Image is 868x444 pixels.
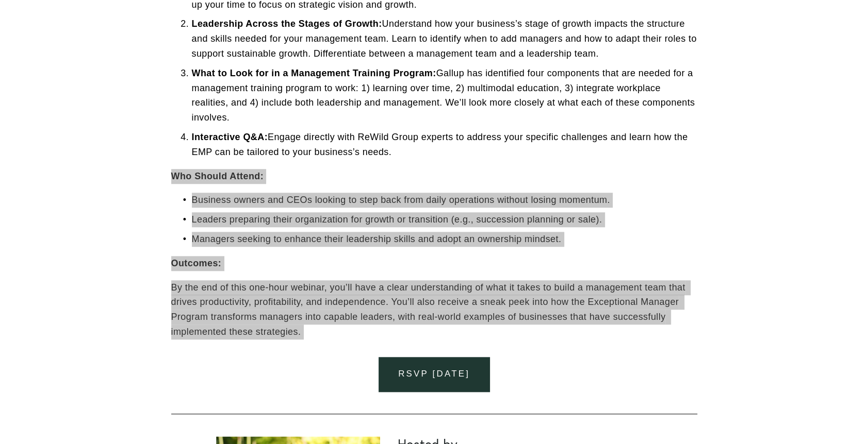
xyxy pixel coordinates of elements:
[192,19,382,29] strong: Leadership Across the Stages of Growth:
[192,66,697,125] p: Gallup has identified four components that are needed for a management training program to work: ...
[192,68,436,78] strong: What to Look for in a Management Training Program:
[171,258,222,268] strong: Outcomes:
[192,132,268,142] strong: Interactive Q&A:
[379,357,489,391] a: RSVP [DATE]
[192,193,697,208] p: Business owners and CEOs looking to step back from daily operations without losing momentum.
[192,212,697,227] p: Leaders preparing their organization for growth or transition (e.g., succession planning or sale).
[192,130,697,160] p: Engage directly with ReWild Group experts to address your specific challenges and learn how the E...
[171,171,264,181] strong: Who Should Attend:
[171,280,697,339] p: By the end of this one-hour webinar, you’ll have a clear understanding of what it takes to build ...
[192,16,697,61] p: Understand how your business’s stage of growth impacts the structure and skills needed for your m...
[192,232,697,247] p: Managers seeking to enhance their leadership skills and adopt an ownership mindset.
